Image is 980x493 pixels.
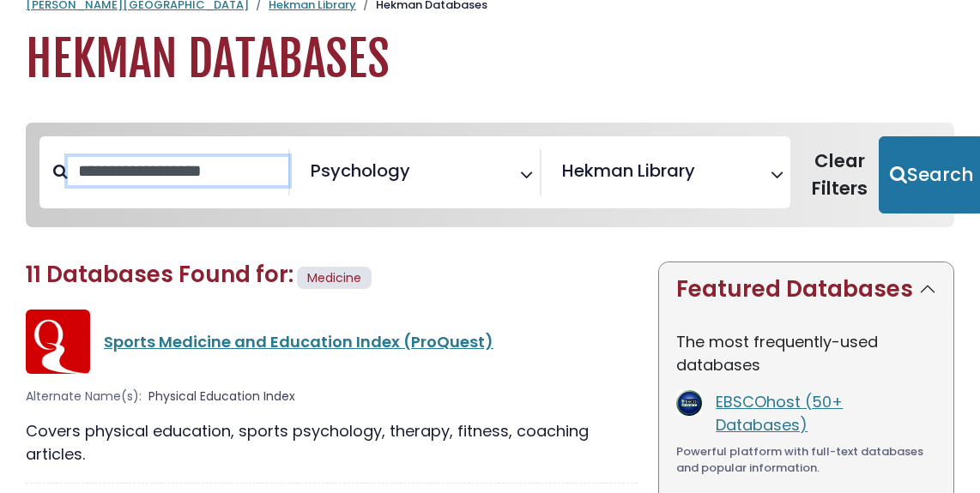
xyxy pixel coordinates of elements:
h1: Hekman Databases [26,31,954,88]
button: Clear Filters [801,136,879,213]
span: Physical Education Index [148,388,295,406]
li: Hekman Library [555,158,695,183]
p: The most frequently-used databases [676,330,936,376]
textarea: Search [699,167,711,185]
a: EBSCOhost (50+ Databases) [716,391,843,436]
input: Search database by title or keyword [68,157,288,185]
button: Featured Databases [659,262,953,316]
span: 11 Databases Found for: [26,259,293,290]
div: Powerful platform with full-text databases and popular information. [676,443,936,477]
a: Sports Medicine and Education Index (ProQuest) [104,331,493,352]
span: Medicine [307,269,361,286]
textarea: Search [414,167,426,185]
li: Psychology [304,158,410,183]
span: Hekman Library [562,158,695,183]
span: Alternate Name(s): [26,388,142,406]
span: Psychology [311,158,410,183]
div: Covers physical education, sports psychology, therapy, fitness, coaching articles. [26,419,638,466]
nav: Search filters [26,123,954,227]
